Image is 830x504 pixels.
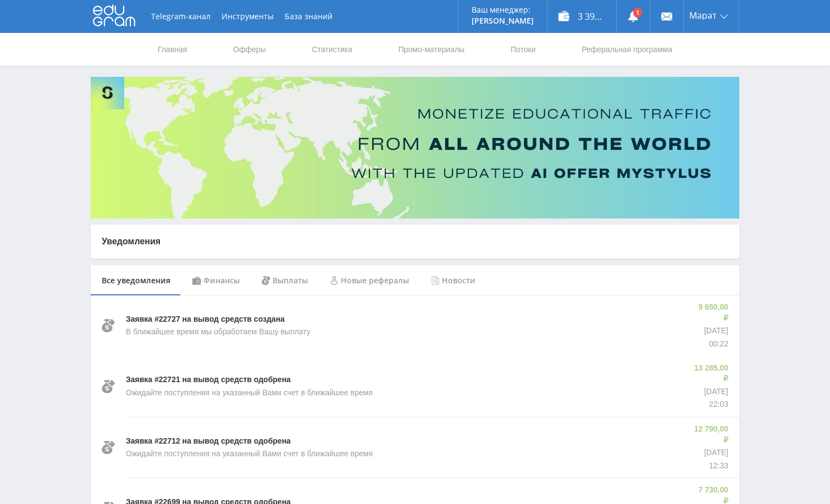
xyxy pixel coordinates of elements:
[126,374,291,385] p: Заявка #22721 на вывод средств одобрена
[696,302,728,323] p: 9 650,00 ₽
[689,11,717,20] span: Марат
[126,436,291,447] p: Заявка #22712 на вывод средств одобрена
[126,388,373,399] p: Ожидайте поступления на указанный Вами счет в ближайшее время
[693,447,728,458] p: [DATE]
[472,16,534,25] p: [PERSON_NAME]
[126,327,311,338] p: В ближайшее время мы обработаем Вашу выплату
[693,424,728,445] p: 12 790,00 ₽
[319,265,420,296] div: Новые рефералы
[181,265,251,296] div: Финансы
[472,5,534,14] p: Ваш менеджер:
[91,265,181,296] div: Все уведомления
[693,399,728,410] p: 22:03
[693,363,728,384] p: 13 285,00 ₽
[420,265,486,296] div: Новости
[397,33,466,66] a: Промо-материалы
[693,387,728,397] p: [DATE]
[580,33,673,66] a: Реферальная программа
[126,449,373,460] p: Ожидайте поступления на указанный Вами счет в ближайшее время
[251,265,319,296] div: Выплаты
[126,314,285,325] p: Заявка #22727 на вывод средств создана
[91,77,739,219] img: Banner
[232,33,267,66] a: Офферы
[510,33,537,66] a: Потоки
[696,326,728,337] p: [DATE]
[102,236,728,248] p: Уведомления
[696,339,728,350] p: 00:22
[693,461,728,472] p: 12:33
[157,33,188,66] a: Главная
[311,33,353,66] a: Статистика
